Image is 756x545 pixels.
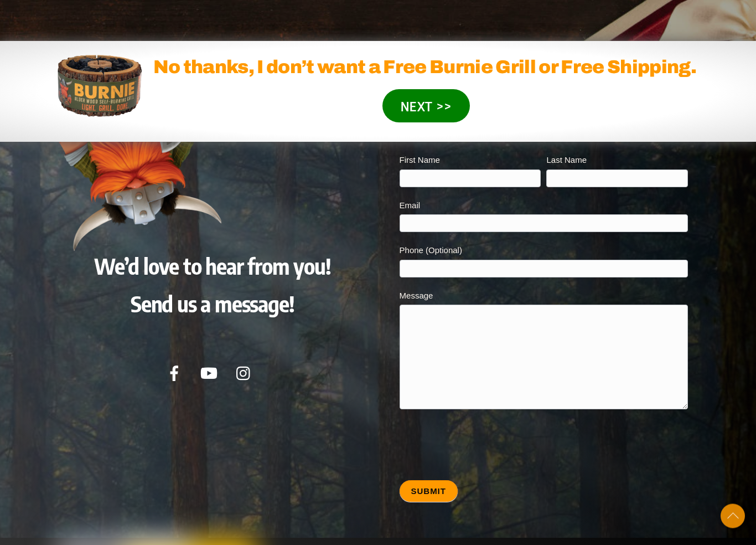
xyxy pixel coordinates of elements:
[57,55,143,118] img: burniegrill.com-medium-200
[400,481,458,502] button: Submit
[400,199,688,215] label: Email
[196,367,226,378] a: youtube
[382,99,470,115] a: NEXT >>
[57,142,223,253] img: Burnie Grill – 2021 – Get More Burnie
[400,421,568,464] iframe: reCAPTCHA
[94,253,331,280] span: We’d love to hear from you!
[231,367,261,378] a: instagram
[400,289,688,305] label: Message
[153,58,696,78] span: No thanks, I don’t want a Free Burnie Grill or Free Shipping.
[161,367,191,378] a: facebook
[546,153,688,169] label: Last Name
[131,290,294,318] span: Send us a message!
[382,90,470,122] button: NEXT >>
[400,244,688,260] label: Phone (Optional)
[400,153,541,169] label: First Name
